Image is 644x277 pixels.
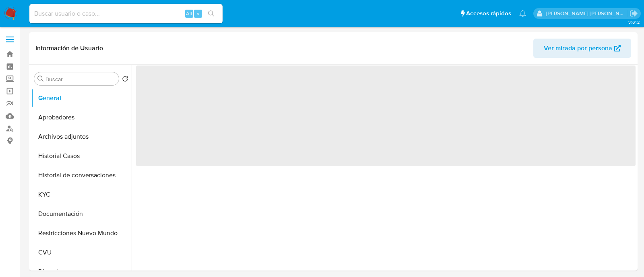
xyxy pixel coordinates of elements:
[546,10,627,17] p: roxana.vasquez@mercadolibre.com
[31,185,132,204] button: KYC
[31,166,132,185] button: Historial de conversaciones
[136,66,636,166] span: ‌
[31,204,132,224] button: Documentación
[466,9,511,18] span: Accesos rápidos
[35,44,103,52] h1: Información de Usuario
[544,39,612,58] span: Ver mirada por persona
[122,76,128,84] button: Volver al orden por defecto
[31,88,132,108] button: General
[31,108,132,127] button: Aprobadores
[45,76,116,83] input: Buscar
[630,9,638,18] a: Salir
[37,76,44,82] button: Buscar
[31,146,132,166] button: Historial Casos
[186,10,192,17] span: Alt
[197,10,199,17] span: s
[519,10,526,17] a: Notificaciones
[31,224,132,243] button: Restricciones Nuevo Mundo
[31,127,132,146] button: Archivos adjuntos
[31,243,132,262] button: CVU
[533,39,631,58] button: Ver mirada por persona
[29,8,223,19] input: Buscar usuario o caso...
[203,8,219,19] button: search-icon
